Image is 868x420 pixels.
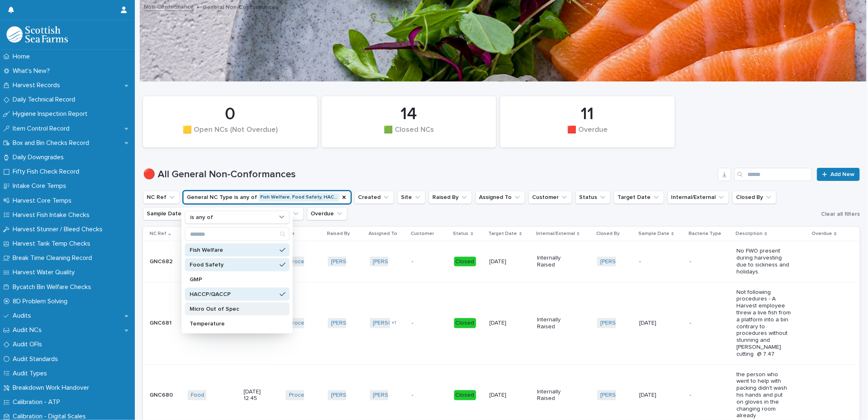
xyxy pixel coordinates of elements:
[600,392,645,399] a: [PERSON_NAME]
[9,139,96,147] p: Box and Bin Checks Record
[9,67,56,75] p: What's New?
[732,191,776,204] button: Closed By
[244,388,271,402] p: [DATE] 12:45
[614,191,664,204] button: Target Date
[830,172,855,177] span: Add New
[185,227,289,241] div: Search
[600,320,645,327] a: [PERSON_NAME]
[489,229,517,238] p: Target Date
[411,229,434,238] p: Customer
[9,298,74,305] p: 8D Problem Solving
[818,208,860,220] button: Clear all filters
[9,110,94,118] p: Hygiene Inspection Report
[454,390,476,400] div: Closed
[639,392,667,399] p: [DATE]
[412,258,439,265] p: -
[9,269,81,276] p: Harvest Water Quality
[639,258,667,265] p: -
[667,191,729,204] button: Internal/External
[453,229,469,238] p: Status
[690,258,717,265] p: -
[817,168,860,181] a: Add New
[490,392,517,399] p: [DATE]
[454,318,476,328] div: Closed
[150,318,173,327] p: GNC681
[9,154,70,161] p: Daily Downgrades
[9,211,96,219] p: Harvest Fish Intake Checks
[9,168,86,176] p: Fifty Fish Check Record
[9,384,96,392] p: Breakdown Work Handover
[336,104,482,124] div: 14
[639,320,667,327] p: [DATE]
[575,191,611,204] button: Status
[490,320,517,327] p: [DATE]
[391,321,396,325] span: + 1
[9,53,36,61] p: Home
[412,320,439,327] p: -
[373,258,418,265] a: [PERSON_NAME]
[9,370,54,377] p: Audit Types
[331,258,376,265] a: [PERSON_NAME]
[537,388,564,402] p: Internally Raised
[373,392,418,399] a: [PERSON_NAME]
[143,282,860,364] tr: GNC681GNC681 Fish Welfare [DATE] 12:55Processing/South Shian Factory [PERSON_NAME] [PERSON_NAME] ...
[9,312,38,320] p: Audits
[9,197,78,205] p: Harvest Core Temps
[331,320,376,327] a: [PERSON_NAME]
[596,229,620,238] p: Closed By
[190,321,276,327] p: Temperature
[734,168,812,181] input: Search
[183,191,351,204] button: General NC Type
[9,254,98,262] p: Break Time Cleaning Record
[600,258,645,265] a: [PERSON_NAME]
[143,169,715,181] h1: 🔴 All General Non-Conformances
[7,26,68,43] img: mMrefqRFQpe26GRNOUkG
[736,371,791,420] p: the person who went to help with packing didn't wash his hands and put on gloves in the changing ...
[9,125,76,133] p: Item Control Record
[9,341,49,348] p: Audit OFIs
[9,326,48,334] p: Audit NCs
[412,392,439,399] p: -
[289,392,372,399] a: Processing/South Shian Factory
[190,214,213,221] p: is any of
[514,126,661,143] div: 🟥 Overdue
[331,392,376,399] a: [PERSON_NAME]
[537,316,564,330] p: Internally Raised
[157,104,304,124] div: 0
[9,226,109,233] p: Harvest Stunner / Bleed Checks
[9,81,67,89] p: Harvest Records
[190,306,276,312] p: Micro Out of Spec
[369,229,398,238] p: Assigned To
[9,240,97,248] p: Harvest Tank Temp Checks
[190,277,276,282] p: GMP
[150,229,166,238] p: NC Ref
[689,229,722,238] p: Bacteria Type
[528,191,572,204] button: Customer
[190,247,276,253] p: Fish Welfare
[190,291,276,297] p: HACCP/QACCP
[150,390,174,399] p: GNC680
[191,392,223,399] a: Food Safety
[9,182,73,190] p: Intake Core Temps
[157,126,304,143] div: 🟨 Open NCs (Not Overdue)
[9,283,98,291] p: Bycatch Bin Welfare Checks
[690,392,717,399] p: -
[373,320,418,327] a: [PERSON_NAME]
[185,228,289,241] input: Search
[514,104,661,124] div: 11
[190,262,276,268] p: Food Safety
[475,191,525,204] button: Assigned To
[736,248,791,275] p: No FWO present during harvesting due to sickness and holidays.
[638,229,669,238] p: Sample Date
[429,191,472,204] button: Raised By
[690,320,717,327] p: -
[9,355,65,363] p: Audit Standards
[307,207,347,220] button: Overdue
[354,191,394,204] button: Created
[336,126,482,143] div: 🟩 Closed NCs
[812,229,832,238] p: Overdue
[821,211,860,217] span: Clear all filters
[144,2,194,11] a: Non-Conformance
[143,191,180,204] button: NC Ref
